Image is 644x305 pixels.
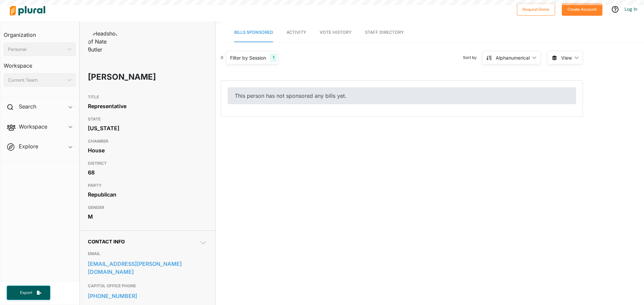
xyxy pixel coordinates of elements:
h3: CHAMBER [88,137,207,145]
div: Republican [88,189,207,200]
h3: DISTRICT [88,159,207,167]
span: View [561,54,572,61]
div: M [88,212,207,222]
span: Vote History [320,30,352,35]
a: [PHONE_NUMBER] [88,291,207,301]
h1: [PERSON_NAME] [88,67,159,87]
button: Create Account [562,3,602,16]
h3: CAPITOL OFFICE PHONE [88,282,207,290]
div: Alphanumerical [496,54,530,61]
button: Request Demo [517,3,555,16]
h3: Workspace [4,56,76,71]
h3: GENDER [88,204,207,212]
div: Filter by Session [230,54,266,61]
h3: STATE [88,115,207,123]
button: Export [7,286,50,300]
div: 68 [88,167,207,177]
div: Representative [88,101,207,111]
span: Bills Sponsored [234,30,273,35]
a: Staff Directory [365,23,404,42]
img: Headshot of Nate Butler [88,29,121,54]
h3: Organization [4,25,76,40]
a: Bills Sponsored [234,23,273,42]
span: Activity [286,30,306,35]
a: Log In [625,6,637,12]
a: Activity [286,23,306,42]
div: House [88,145,207,155]
a: Vote History [320,23,352,42]
a: Create Account [562,5,602,12]
div: 1 [270,53,277,62]
div: Current Team [8,77,65,84]
div: This person has not sponsored any bills yet. [228,87,576,104]
div: Personal [8,46,65,53]
span: Sort by [463,55,482,61]
h3: TITLE [88,93,207,101]
span: Export [15,290,37,296]
div: 0 [221,55,223,61]
a: Request Demo [517,5,555,12]
h2: Search [19,103,36,110]
h3: EMAIL [88,250,207,258]
div: [US_STATE] [88,123,207,133]
span: Contact Info [88,239,125,244]
h3: PARTY [88,181,207,189]
a: [EMAIL_ADDRESS][PERSON_NAME][DOMAIN_NAME] [88,259,207,277]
